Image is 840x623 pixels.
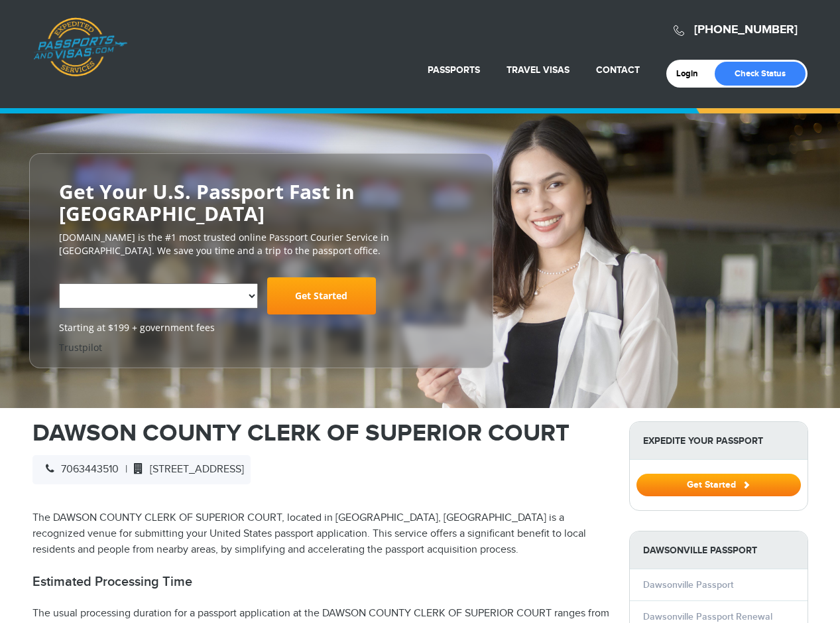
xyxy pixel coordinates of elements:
[636,479,801,490] a: Get Started
[127,463,244,476] span: [STREET_ADDRESS]
[32,510,609,558] p: The DAWSON COUNTY CLERK OF SUPERIOR COURT, located in [GEOGRAPHIC_DATA], [GEOGRAPHIC_DATA] is a r...
[643,611,772,622] a: Dawsonville Passport Renewal
[59,321,463,334] span: Starting at $199 + government fees
[630,422,808,460] strong: Expedite Your Passport
[33,17,127,77] a: Passports & [DOMAIN_NAME]
[636,474,801,496] button: Get Started
[32,455,251,484] div: |
[507,64,570,76] a: Travel Visas
[32,421,609,445] h1: DAWSON COUNTY CLERK OF SUPERIOR COURT
[59,231,463,257] p: [DOMAIN_NAME] is the #1 most trusted online Passport Courier Service in [GEOGRAPHIC_DATA]. We sav...
[59,341,102,354] a: Trustpilot
[32,574,609,590] h2: Estimated Processing Time
[676,68,707,79] a: Login
[267,277,376,314] a: Get Started
[715,62,806,86] a: Check Status
[694,23,798,37] a: [PHONE_NUMBER]
[630,531,808,569] strong: Dawsonville Passport
[596,64,640,76] a: Contact
[59,180,463,224] h2: Get Your U.S. Passport Fast in [GEOGRAPHIC_DATA]
[428,64,480,76] a: Passports
[643,579,733,590] a: Dawsonville Passport
[39,463,119,476] span: 7063443510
